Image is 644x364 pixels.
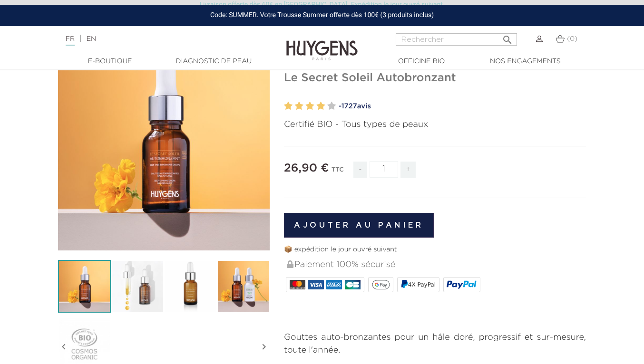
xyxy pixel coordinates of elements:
[567,36,577,42] span: (0)
[287,260,293,268] img: Paiement 100% sécurisé
[66,36,75,46] a: FR
[316,99,325,113] label: 4
[284,213,434,238] button: Ajouter au panier
[284,71,586,85] h1: Le Secret Soleil Autobronzant
[286,25,358,62] img: Huygens
[332,160,344,185] div: TTC
[286,255,586,275] div: Paiement 100% sécurisé
[374,57,469,67] a: Officine Bio
[342,103,357,110] span: 1727
[290,280,305,289] img: MASTERCARD
[327,99,336,113] label: 5
[370,161,398,178] input: Quantité
[87,36,96,42] a: EN
[284,245,586,255] p: 📦 expédition le jour ouvré suivant
[284,118,586,131] p: Certifié BIO - Tous types de peaux
[62,57,157,67] a: E-Boutique
[166,57,261,67] a: Diagnostic de peau
[308,280,323,289] img: VISA
[58,260,111,313] img: Le Secret Soleil Autobronzant
[396,33,517,46] input: Rechercher
[478,57,573,67] a: Nos engagements
[499,30,516,43] button: 
[400,162,416,178] span: +
[306,99,314,113] label: 3
[353,162,367,178] span: -
[295,99,303,113] label: 2
[502,31,513,43] i: 
[326,280,342,289] img: AMEX
[408,281,436,288] span: 4X PayPal
[284,99,293,113] label: 1
[339,99,586,114] a: -1727avis
[284,163,329,174] span: 26,90 €
[372,280,390,289] img: google_pay
[284,331,586,357] p: Gouttes auto-bronzantes pour un hâle doré, progressif et sur-mesure, toute l'année.
[345,280,361,289] img: CB_NATIONALE
[61,33,261,45] div: |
